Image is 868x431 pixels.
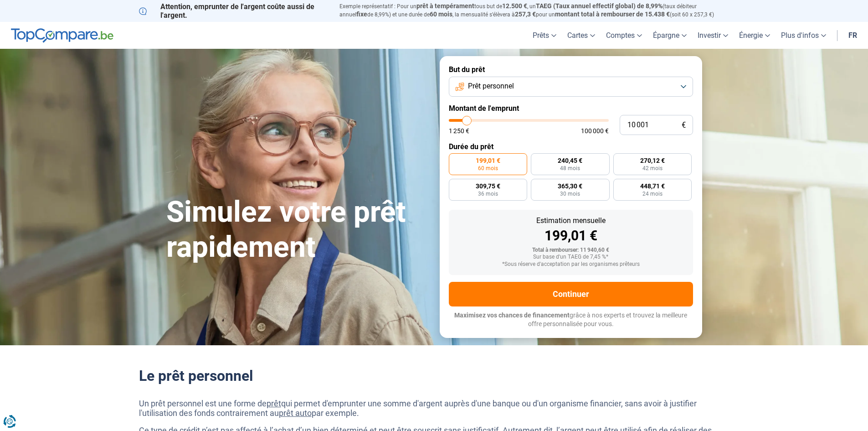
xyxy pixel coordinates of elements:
a: Énergie [734,22,776,49]
a: Investir [692,22,734,49]
span: 1 250 € [449,128,469,134]
span: 240,45 € [558,157,582,164]
label: But du prêt [449,65,693,74]
div: 199,01 € [456,229,686,243]
span: 48 mois [560,166,580,171]
label: Montant de l'emprunt [449,104,693,113]
div: Sur base d'un TAEG de 7,45 %* [456,254,686,260]
span: 309,75 € [476,183,500,189]
span: 30 mois [560,191,580,197]
div: Estimation mensuelle [456,217,686,224]
div: *Sous réserve d'acceptation par les organismes prêteurs [456,261,686,268]
span: 365,30 € [558,183,582,189]
span: 36 mois [478,191,498,197]
span: € [682,121,686,129]
span: Maximisez vos chances de financement [454,312,570,319]
a: Cartes [562,22,601,49]
span: montant total à rembourser de 15.438 € [555,10,670,18]
h2: Le prêt personnel [139,367,729,384]
p: Un prêt personnel est une forme de qui permet d'emprunter une somme d'argent auprès d'une banque ... [139,399,729,418]
span: prêt à tempérament [416,2,474,10]
img: TopCompare [11,28,113,43]
div: Total à rembourser: 11 940,60 € [456,247,686,254]
span: 42 mois [642,166,663,171]
span: 448,71 € [640,183,665,189]
span: 100 000 € [581,128,609,134]
span: 12.500 € [502,2,527,10]
span: Prêt personnel [468,81,514,91]
a: Comptes [601,22,647,49]
p: grâce à nos experts et trouvez la meilleure offre personnalisée pour vous. [449,311,693,329]
span: fixe [356,10,367,18]
h1: Simulez votre prêt rapidement [166,195,429,265]
a: fr [843,22,863,49]
span: 60 mois [478,166,498,171]
span: TAEG (Taux annuel effectif global) de 8,99% [536,2,663,10]
p: Attention, emprunter de l'argent coûte aussi de l'argent. [139,2,329,20]
a: Épargne [647,22,692,49]
span: 257,3 € [515,10,536,18]
button: Prêt personnel [449,77,693,97]
p: Exemple représentatif : Pour un tous but de , un (taux débiteur annuel de 8,99%) et une durée de ... [339,2,729,19]
a: Prêts [527,22,562,49]
span: 270,12 € [640,157,665,164]
a: Plus d'infos [776,22,832,49]
span: 60 mois [430,10,452,18]
span: 199,01 € [476,157,500,164]
button: Continuer [449,282,693,306]
span: 24 mois [642,191,663,197]
a: prêt [267,399,281,408]
a: prêt auto [279,408,312,418]
label: Durée du prêt [449,142,693,151]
